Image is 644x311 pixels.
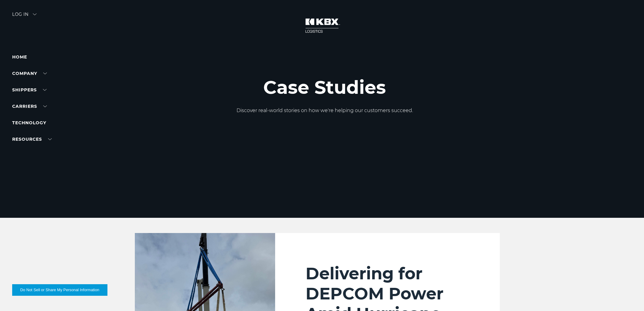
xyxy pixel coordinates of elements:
button: Do Not Sell or Share My Personal Information [12,284,107,296]
a: Home [12,54,27,60]
h1: Case Studies [236,77,413,98]
a: RESOURCES [12,136,52,142]
p: Discover real-world stories on how we're helping our customers succeed. [236,107,413,114]
a: SHIPPERS [12,87,47,93]
a: Technology [12,120,46,125]
img: kbx logo [299,12,345,39]
div: Log in [12,12,37,21]
a: Company [12,71,47,76]
img: arrow [33,13,37,15]
a: Carriers [12,104,47,109]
